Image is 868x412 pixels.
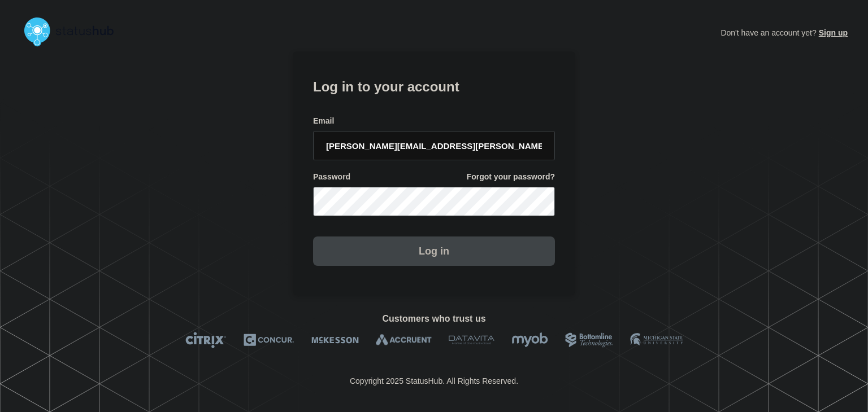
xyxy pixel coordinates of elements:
button: Log in [313,236,555,266]
h1: Log in to your account [313,75,555,96]
img: Accruent logo [376,332,432,348]
img: DataVita logo [449,332,494,348]
img: Citrix logo [185,332,227,348]
input: password input [313,187,555,216]
h2: Customers who trust us [20,314,848,324]
img: McKesson logo [311,332,359,348]
p: Copyright 2025 StatusHub. All Rights Reserved. [350,376,518,385]
img: Bottomline logo [565,332,613,348]
img: StatusHub logo [20,14,128,50]
img: myob logo [511,332,548,348]
a: Sign up [817,28,848,37]
img: Concur logo [244,332,294,348]
span: Email [313,116,334,126]
span: Password [313,172,350,182]
input: email input [313,131,555,160]
img: MSU logo [630,332,683,348]
a: Forgot your password? [467,172,555,182]
p: Don't have an account yet? [721,19,848,46]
